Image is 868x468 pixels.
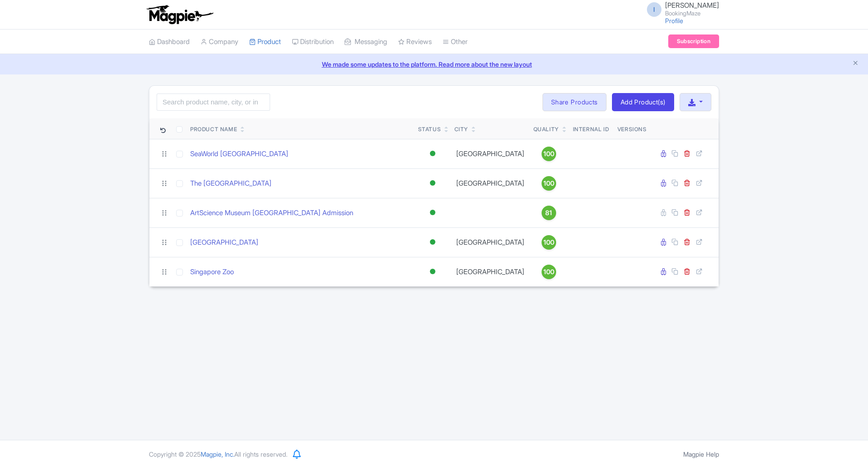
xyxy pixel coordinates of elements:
[451,227,530,257] td: [GEOGRAPHIC_DATA]
[533,265,564,279] a: 100
[451,139,530,168] td: [GEOGRAPHIC_DATA]
[533,176,564,191] a: 100
[190,178,271,189] a: The [GEOGRAPHIC_DATA]
[542,93,607,111] a: Share Products
[428,177,437,190] div: Active
[543,267,554,277] span: 100
[201,450,234,458] span: Magpie, Inc.
[451,168,530,198] td: [GEOGRAPHIC_DATA]
[292,30,334,54] a: Distribution
[428,147,437,160] div: Active
[533,147,564,161] a: 100
[545,208,552,218] span: 81
[398,30,432,54] a: Reviews
[665,17,683,25] a: Profile
[647,2,661,17] span: I
[345,30,387,54] a: Messaging
[249,30,281,54] a: Product
[568,118,614,139] th: Internal ID
[533,206,564,220] a: 81
[190,208,353,218] a: ArtScience Museum [GEOGRAPHIC_DATA] Admission
[149,30,190,54] a: Dashboard
[543,149,554,159] span: 100
[443,30,468,54] a: Other
[543,178,554,188] span: 100
[614,118,651,139] th: Versions
[428,265,437,278] div: Active
[428,236,437,249] div: Active
[668,34,719,48] a: Subscription
[641,2,719,16] a: I [PERSON_NAME] BookingMaze
[428,206,437,219] div: Active
[451,257,530,286] td: [GEOGRAPHIC_DATA]
[612,93,674,111] a: Add Product(s)
[144,5,215,25] img: logo-ab69f6fb50320c5b225c76a69d11143b.png
[533,125,559,133] div: Quality
[190,237,258,248] a: [GEOGRAPHIC_DATA]
[533,235,564,250] a: 100
[665,1,719,10] span: [PERSON_NAME]
[852,59,859,69] button: Close announcement
[665,10,719,16] small: BookingMaze
[5,59,863,69] a: We made some updates to the platform. Read more about the new layout
[683,450,719,458] a: Magpie Help
[418,125,441,133] div: Status
[201,30,238,54] a: Company
[157,94,270,111] input: Search product name, city, or interal id
[454,125,468,133] div: City
[143,449,293,459] div: Copyright © 2025 All rights reserved.
[543,237,554,247] span: 100
[190,267,234,277] a: Singapore Zoo
[190,149,288,159] a: SeaWorld [GEOGRAPHIC_DATA]
[190,125,237,133] div: Product Name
